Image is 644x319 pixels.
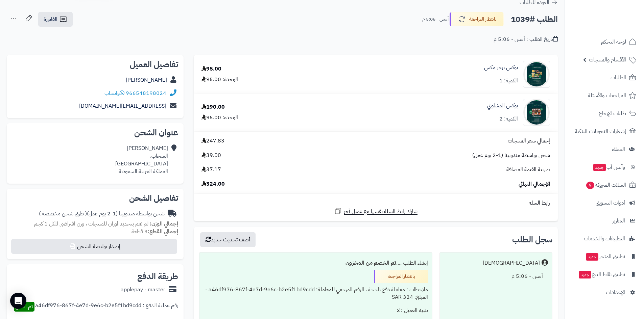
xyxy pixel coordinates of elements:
[11,239,177,254] button: إصدار بوليصة الشحن
[593,164,606,171] span: جديد
[578,270,625,279] span: تطبيق نقاط البيع
[569,159,640,175] a: وآتس آبجديد
[39,210,165,218] div: شحن بواسطة مندوبينا (1-2 يوم عمل)
[499,77,518,85] div: الكمية: 1
[450,12,504,26] button: بانتظار المراجعة
[523,61,550,88] img: 1758455200-WhatsApp%20Image%202025-09-21%20at%2010.00.23%20AM-90x90.jpeg
[569,213,640,229] a: التقارير
[569,87,640,104] a: المراجعات والأسئلة
[35,302,178,312] div: رقم عملية الدفع : a46df976-867f-4e7d-9e6c-b2e5f1bd9cdd
[201,114,238,122] div: الوحدة: 95.00
[612,144,625,154] span: العملاء
[115,144,168,175] div: [PERSON_NAME] السحاب، [GEOGRAPHIC_DATA] المملكة العربية السعودية
[588,91,626,100] span: المراجعات والأسئلة
[586,182,594,189] span: 9
[38,12,73,27] a: الفاتورة
[569,34,640,50] a: لوحة التحكم
[596,198,625,208] span: أدوات التسويق
[601,37,626,47] span: لوحة التحكم
[44,15,57,23] span: الفاتورة
[10,293,26,309] div: Open Intercom Messenger
[121,286,165,294] div: applepay - master
[422,16,449,23] small: أمس - 5:06 م
[586,180,626,190] span: السلات المتروكة
[506,166,550,174] span: ضريبة القيمة المضافة
[569,177,640,193] a: السلات المتروكة9
[126,76,167,84] a: [PERSON_NAME]
[39,210,87,218] span: ( طرق شحن مخصصة )
[148,228,178,236] strong: إجمالي القطع:
[579,271,591,278] span: جديد
[569,123,640,139] a: إشعارات التحويلات البنكية
[472,152,550,159] span: شحن بواسطة مندوبينا (1-2 يوم عمل)
[612,216,625,225] span: التقارير
[137,272,178,281] h2: طريقة الدفع
[569,266,640,283] a: تطبيق نقاط البيعجديد
[374,270,428,283] div: بانتظار المراجعة
[483,259,540,267] div: [DEMOGRAPHIC_DATA]
[508,137,550,145] span: إجمالي سعر المنتجات
[204,257,428,270] div: إنشاء الطلب ....
[585,252,625,261] span: تطبيق المتجر
[499,115,518,123] div: الكمية: 2
[204,283,428,304] div: ملاحظات : معاملة دفع ناجحة ، الرقم المرجعي للمعاملة: a46df976-867f-4e7d-9e6c-b2e5f1bd9cdd - المبل...
[584,234,625,243] span: التطبيقات والخدمات
[593,162,625,172] span: وآتس آب
[200,232,256,247] button: أضف تحديث جديد
[569,70,640,86] a: الطلبات
[79,102,166,110] a: [EMAIL_ADDRESS][DOMAIN_NAME]
[511,12,558,26] h2: الطلب #1039
[201,152,221,159] span: 39.00
[34,220,148,228] span: لم تقم بتحديد أوزان للمنتجات ، وزن افتراضي للكل 1 كجم
[204,304,428,317] div: تنبيه العميل : لا
[487,102,518,110] a: بوكس المشاوي
[523,99,550,126] img: 1758455359-WhatsApp%20Image%202025-09-21%20at%2010.00.22%20AM-90x90.jpeg
[444,270,548,283] div: أمس - 5:06 م
[344,208,418,215] span: شارك رابط السلة نفسها مع عميل آخر
[334,207,418,215] a: شارك رابط السلة نفسها مع عميل آخر
[12,194,178,202] h2: تفاصيل الشحن
[494,35,558,43] div: تاريخ الطلب : أمس - 5:06 م
[606,288,625,297] span: الإعدادات
[201,137,224,145] span: 247.83
[569,141,640,157] a: العملاء
[201,65,221,73] div: 95.00
[126,89,166,97] a: 966548198024
[345,259,396,267] b: تم الخصم من المخزون
[599,109,626,118] span: طلبات الإرجاع
[201,166,221,174] span: 37.17
[569,248,640,265] a: تطبيق المتجرجديد
[611,73,626,82] span: الطلبات
[569,284,640,300] a: الإعدادات
[196,199,555,207] div: رابط السلة
[150,220,178,228] strong: إجمالي الوزن:
[12,129,178,137] h2: عنوان الشحن
[569,105,640,122] a: طلبات الإرجاع
[589,55,626,64] span: الأقسام والمنتجات
[519,180,550,188] span: الإجمالي النهائي
[586,253,598,261] span: جديد
[484,64,518,72] a: بوكس برجر مكس
[201,103,225,111] div: 190.00
[104,89,124,97] a: واتساب
[575,127,626,136] span: إشعارات التحويلات البنكية
[569,195,640,211] a: أدوات التسويق
[132,228,178,236] small: 3 قطعة
[569,231,640,247] a: التطبيقات والخدمات
[201,76,238,83] div: الوحدة: 95.00
[512,236,552,244] h3: سجل الطلب
[201,180,225,188] span: 324.00
[12,60,178,69] h2: تفاصيل العميل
